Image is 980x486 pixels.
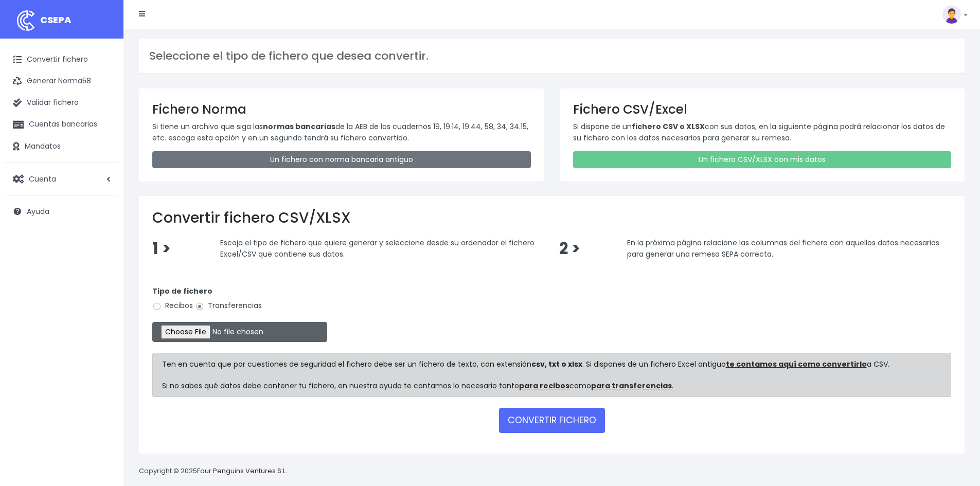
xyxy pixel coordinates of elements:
[573,102,952,117] h3: Fichero CSV/Excel
[519,381,569,391] a: para recibos
[152,209,951,227] h2: Convertir fichero CSV/XLSX
[40,13,72,26] span: CSEPA
[13,8,39,33] img: logo
[27,206,49,217] span: Ayuda
[559,238,580,260] span: 2 >
[5,92,118,114] a: Validar fichero
[627,238,939,259] span: En la próxima página relacione las columnas del fichero con aquellos datos necesarios para genera...
[942,5,961,24] img: profile
[5,136,118,157] a: Mandatos
[152,102,531,117] h3: Fichero Norma
[573,151,952,168] a: Un fichero CSV/XLSX con mis datos
[152,151,531,168] a: Un fichero con norma bancaria antiguo
[152,286,212,296] strong: Tipo de fichero
[5,201,118,222] a: Ayuda
[499,408,605,433] button: CONVERTIR FICHERO
[197,466,287,476] a: Four Penguins Ventures S.L.
[195,300,262,311] label: Transferencias
[29,173,56,184] span: Cuenta
[5,168,118,190] a: Cuenta
[726,359,867,369] a: te contamos aquí como convertirlo
[220,238,534,259] span: Escoja el tipo de fichero que quiere generar y seleccione desde su ordenador el fichero Excel/CSV...
[139,466,289,477] p: Copyright © 2025 .
[5,70,118,92] a: Generar Norma58
[5,49,118,70] a: Convertir fichero
[152,353,951,397] div: Ten en cuenta que por cuestiones de seguridad el fichero debe ser un fichero de texto, con extens...
[152,121,531,144] p: Si tiene un archivo que siga las de la AEB de los cuadernos 19, 19.14, 19.44, 58, 34, 34.15, etc....
[263,121,335,132] strong: normas bancarias
[5,114,118,135] a: Cuentas bancarias
[152,300,193,311] label: Recibos
[573,121,952,144] p: Si dispone de un con sus datos, en la siguiente página podrá relacionar los datos de su fichero c...
[632,121,705,132] strong: fichero CSV o XLSX
[152,238,171,260] span: 1 >
[531,359,582,369] strong: csv, txt o xlsx
[591,381,672,391] a: para transferencias
[149,49,954,63] h3: Seleccione el tipo de fichero que desea convertir.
